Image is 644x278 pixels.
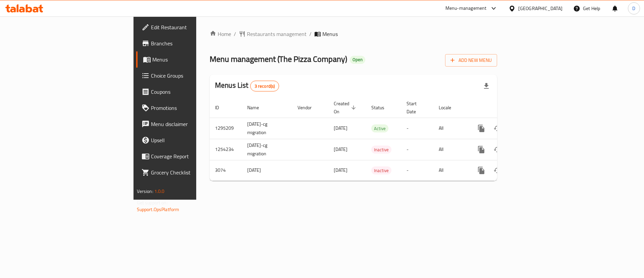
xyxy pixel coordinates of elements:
[154,187,165,196] span: 1.0.0
[210,30,497,38] nav: breadcrumb
[298,104,320,112] span: Vendor
[151,23,236,31] span: Edit Restaurant
[350,56,365,64] div: Open
[136,116,241,132] a: Menu disclaimer
[473,142,489,158] button: more
[433,160,468,181] td: All
[242,139,292,160] td: [DATE]-cg migration
[450,56,492,65] span: Add New Menu
[489,120,505,136] button: Change Status
[151,168,236,176] span: Grocery Checklist
[478,78,494,94] div: Export file
[136,164,241,181] a: Grocery Checklist
[151,39,236,47] span: Branches
[136,35,241,51] a: Branches
[151,72,236,80] span: Choice Groups
[136,84,241,100] a: Coupons
[433,139,468,160] td: All
[151,104,236,112] span: Promotions
[151,120,236,128] span: Menu disclaimer
[152,55,236,64] span: Menus
[136,100,241,116] a: Promotions
[371,104,393,112] span: Status
[371,146,391,154] div: Inactive
[632,5,635,12] span: D
[137,198,168,207] span: Get support on:
[401,118,433,139] td: -
[445,54,497,67] button: Add New Menu
[151,152,236,160] span: Coverage Report
[322,30,338,38] span: Menus
[518,5,562,12] div: [GEOGRAPHIC_DATA]
[334,100,358,116] span: Created On
[334,124,347,132] span: [DATE]
[136,148,241,164] a: Coverage Report
[350,57,365,63] span: Open
[242,118,292,139] td: [DATE]-cg migration
[489,162,505,178] button: Change Status
[137,205,179,214] a: Support.OpsPlatform
[371,124,388,132] div: Active
[136,51,241,68] a: Menus
[136,68,241,84] a: Choice Groups
[334,145,347,154] span: [DATE]
[251,83,279,89] span: 3 record(s)
[136,19,241,35] a: Edit Restaurant
[247,30,307,38] span: Restaurants management
[371,125,388,132] span: Active
[401,139,433,160] td: -
[309,30,312,38] li: /
[136,132,241,148] a: Upsell
[247,104,268,112] span: Name
[239,30,307,38] a: Restaurants management
[445,4,487,12] div: Menu-management
[371,146,391,154] span: Inactive
[407,100,425,116] span: Start Date
[250,81,279,91] div: Total records count
[215,80,279,91] h2: Menus List
[151,136,236,144] span: Upsell
[137,187,153,196] span: Version:
[210,51,347,67] span: Menu management ( The Pizza Company )
[439,104,460,112] span: Locale
[473,120,489,136] button: more
[489,142,505,158] button: Change Status
[242,160,292,181] td: [DATE]
[371,167,391,174] span: Inactive
[210,97,543,181] table: enhanced table
[401,160,433,181] td: -
[151,88,236,96] span: Coupons
[215,104,228,112] span: ID
[433,118,468,139] td: All
[473,162,489,178] button: more
[468,97,543,118] th: Actions
[334,166,347,174] span: [DATE]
